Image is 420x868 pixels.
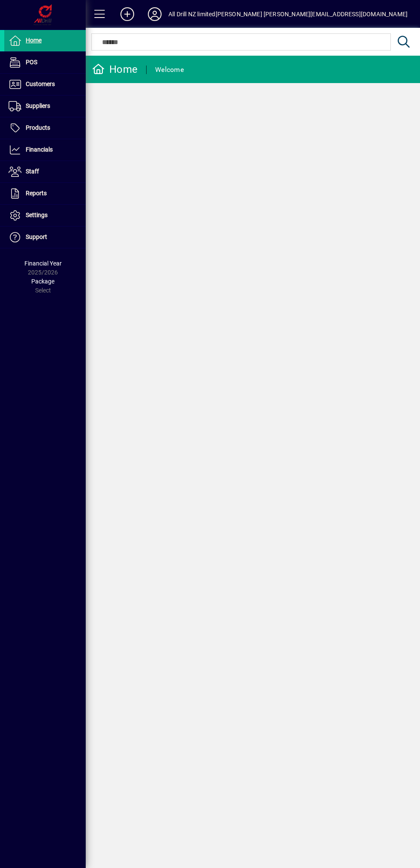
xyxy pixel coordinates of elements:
[168,7,216,21] div: All Drill NZ limited
[26,190,47,197] span: Reports
[26,59,37,66] span: POS
[26,233,47,240] span: Support
[4,161,86,182] a: Staff
[26,37,42,44] span: Home
[26,124,50,131] span: Products
[4,117,86,139] a: Products
[26,212,48,218] span: Settings
[26,168,39,175] span: Staff
[31,278,54,285] span: Package
[4,183,86,204] a: Reports
[4,95,86,117] a: Suppliers
[24,260,62,267] span: Financial Year
[4,52,86,73] a: POS
[26,146,53,153] span: Financials
[4,139,86,161] a: Financials
[4,227,86,248] a: Support
[26,102,50,109] span: Suppliers
[4,205,86,226] a: Settings
[216,7,408,21] div: [PERSON_NAME] [PERSON_NAME][EMAIL_ADDRESS][DOMAIN_NAME]
[141,6,168,22] button: Profile
[4,74,86,95] a: Customers
[92,63,138,76] div: Home
[26,81,55,87] span: Customers
[155,63,184,77] div: Welcome
[114,6,141,22] button: Add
